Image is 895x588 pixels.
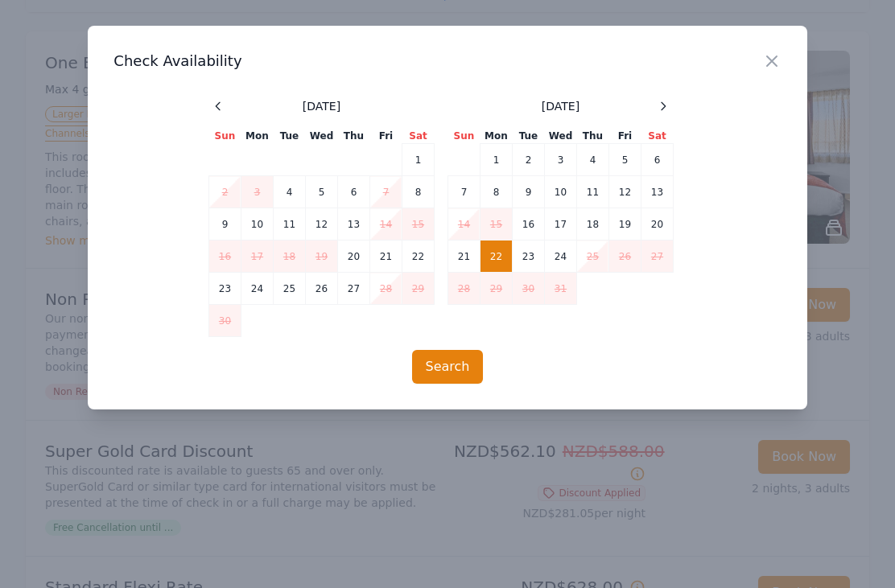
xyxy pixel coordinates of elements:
[512,129,544,144] th: Tue
[608,144,641,176] td: 5
[273,208,305,241] td: 11
[480,144,512,176] td: 1
[542,98,579,114] span: [DATE]
[641,176,673,208] td: 13
[480,241,512,273] td: 22
[544,273,576,305] td: 31
[305,129,337,144] th: Wed
[208,129,241,144] th: Sun
[337,176,369,208] td: 6
[544,129,576,144] th: Wed
[447,176,480,208] td: 7
[512,208,544,241] td: 16
[512,144,544,176] td: 2
[337,273,369,305] td: 27
[480,176,512,208] td: 8
[608,241,641,273] td: 26
[369,129,402,144] th: Fri
[402,176,434,208] td: 8
[369,241,402,273] td: 21
[641,208,673,241] td: 20
[305,241,337,273] td: 19
[337,241,369,273] td: 20
[576,129,608,144] th: Thu
[447,208,480,241] td: 14
[480,129,512,144] th: Mon
[241,241,273,273] td: 17
[512,176,544,208] td: 9
[305,273,337,305] td: 26
[337,129,369,144] th: Thu
[402,241,434,273] td: 22
[447,129,480,144] th: Sun
[402,144,434,176] td: 1
[273,241,305,273] td: 18
[641,129,673,144] th: Sat
[208,305,241,337] td: 30
[447,241,480,273] td: 21
[241,208,273,241] td: 10
[241,129,273,144] th: Mon
[576,176,608,208] td: 11
[544,208,576,241] td: 17
[402,273,434,305] td: 29
[303,98,340,114] span: [DATE]
[544,144,576,176] td: 3
[113,51,781,71] h3: Check Availability
[337,208,369,241] td: 13
[512,273,544,305] td: 30
[273,129,305,144] th: Tue
[608,176,641,208] td: 12
[402,129,434,144] th: Sat
[447,273,480,305] td: 28
[480,273,512,305] td: 29
[369,176,402,208] td: 7
[208,273,241,305] td: 23
[369,208,402,241] td: 14
[512,241,544,273] td: 23
[480,208,512,241] td: 15
[208,241,241,273] td: 16
[576,208,608,241] td: 18
[241,273,273,305] td: 24
[402,208,434,241] td: 15
[412,350,484,384] button: Search
[369,273,402,305] td: 28
[544,241,576,273] td: 24
[305,208,337,241] td: 12
[305,176,337,208] td: 5
[608,129,641,144] th: Fri
[273,273,305,305] td: 25
[208,208,241,241] td: 9
[544,176,576,208] td: 10
[273,176,305,208] td: 4
[641,144,673,176] td: 6
[576,241,608,273] td: 25
[241,176,273,208] td: 3
[641,241,673,273] td: 27
[608,208,641,241] td: 19
[208,176,241,208] td: 2
[576,144,608,176] td: 4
